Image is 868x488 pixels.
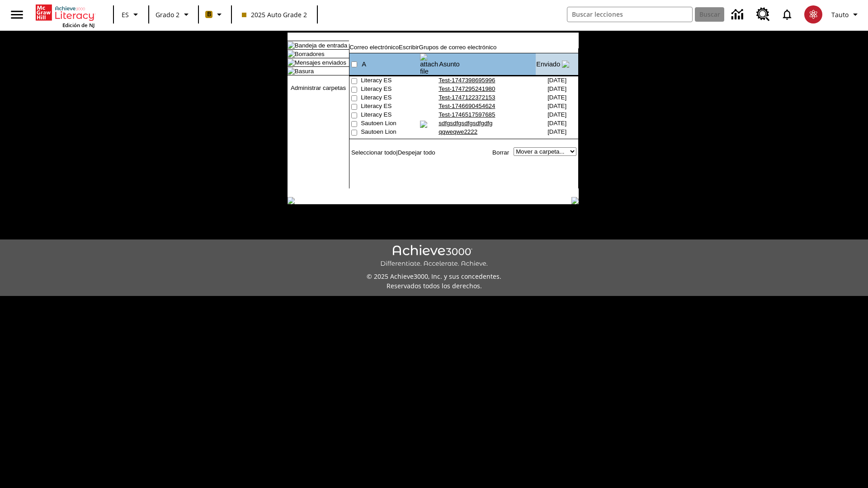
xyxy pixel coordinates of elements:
td: Literacy ES [361,103,420,111]
td: Sautoen Lion [361,120,420,128]
td: Literacy ES [361,94,420,103]
img: arrow_down.gif [562,61,569,68]
td: Literacy ES [361,77,420,85]
span: Edición de NJ [62,22,94,28]
a: Administrar carpetas [291,84,346,91]
a: Escribir [399,44,419,51]
img: attach file [420,53,438,75]
a: Test-1747398695996 [439,77,495,84]
a: Borrar [492,149,509,156]
a: Test-1746517597685 [439,111,495,118]
img: table_footer_left.gif [288,197,295,204]
nobr: [DATE] [547,77,566,84]
img: folder_icon.gif [288,50,295,57]
nobr: [DATE] [547,85,566,92]
a: Correo electrónico [349,44,399,51]
td: Sautoen Lion [361,128,420,137]
button: Abrir el menú lateral [4,1,30,28]
a: Centro de información [726,2,751,27]
nobr: [DATE] [547,120,566,127]
a: sdfgsdfgsdfgsdfgdfg [439,120,492,127]
a: Test-1747295241980 [439,85,495,92]
a: Centro de recursos, Se abrirá en una pestaña nueva. [751,2,775,27]
nobr: [DATE] [547,128,566,135]
td: Literacy ES [361,85,420,94]
a: Basura [295,68,314,75]
a: Mensajes enviados [295,59,346,66]
a: Seleccionar todo [351,149,396,156]
button: Boost El color de la clase es anaranjado claro. Cambiar el color de la clase. [202,6,228,23]
span: Tauto [831,10,849,19]
nobr: [DATE] [547,103,566,109]
a: A [362,61,366,68]
button: Perfil/Configuración [828,6,864,23]
a: Borradores [295,51,325,57]
img: avatar image [804,5,822,23]
div: Portada [36,3,94,28]
img: Achieve3000 Differentiate Accelerate Achieve [380,245,488,268]
span: B [207,9,211,20]
img: attach_icon.gif [420,121,427,128]
img: table_footer_right.gif [571,197,579,204]
a: Enviado [536,61,560,68]
span: 2025 Auto Grade 2 [242,10,307,19]
td: | [349,147,435,157]
a: qqweqwe2222 [439,128,477,135]
img: folder_icon.gif [288,67,295,75]
img: folder_icon.gif [288,42,295,49]
a: Notificaciones [775,3,799,26]
td: Literacy ES [361,111,420,120]
nobr: [DATE] [547,111,566,118]
button: Lenguaje: ES, Selecciona un idioma [117,6,146,23]
a: Bandeja de entrada [295,42,347,49]
input: Buscar campo [567,7,692,22]
a: Asunto [439,61,460,68]
nobr: [DATE] [547,94,566,101]
button: Grado: Grado 2, Elige un grado [152,6,195,23]
img: folder_icon_pick.gif [288,59,295,66]
button: Escoja un nuevo avatar [799,3,828,26]
span: ES [122,10,129,19]
a: Grupos de correo electrónico [419,44,497,51]
span: Grado 2 [156,10,179,19]
a: Test-1747122372153 [439,94,495,101]
a: Despejar todo [398,149,435,156]
a: Test-1746690454624 [439,103,495,109]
